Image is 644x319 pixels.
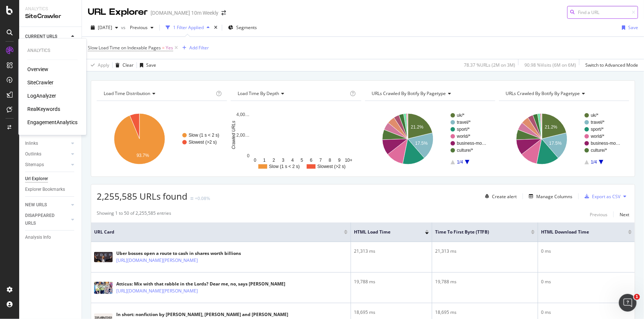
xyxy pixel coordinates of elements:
div: Explorer Bookmarks [25,186,65,193]
a: EngagementAnalytics [27,119,78,126]
div: Atticus: Mix with that rabble in the Lords? Dear me, no, says [PERSON_NAME] [116,281,285,287]
div: Export as CSV [592,193,620,200]
div: Sitemaps [25,161,44,169]
span: Slow Load Time on Indexable Pages [88,45,161,51]
text: 1/4 [591,159,597,165]
a: Sitemaps [25,161,69,169]
div: SiteCrawler [27,79,54,87]
div: SiteCrawler [25,12,76,21]
div: Manage Columns [536,193,572,200]
span: Time To First Byte (TTFB) [435,229,520,235]
div: Inlinks [25,140,38,147]
a: Inlinks [25,140,69,147]
a: LogAnalyzer [27,92,56,100]
text: 6 [310,158,313,163]
text: 4 [292,158,294,163]
text: travel/* [457,120,471,125]
button: Export as CSV [582,190,620,202]
text: culture/* [457,148,473,153]
div: Save [146,62,156,68]
div: URL Explorer [88,6,148,18]
div: Add Filter [189,45,209,51]
text: 0 [247,153,250,158]
text: 21.2% [411,125,423,130]
a: [URL][DOMAIN_NAME][PERSON_NAME] [116,287,198,295]
text: 2,00… [237,133,249,138]
div: Previous [590,211,607,218]
span: URLs Crawled By Botify By pagetype [372,90,446,97]
text: 9 [338,158,341,163]
text: sport/* [457,127,470,132]
a: DISAPPEARED URLS [25,212,69,227]
text: world/* [590,134,605,139]
text: Slow (1 s < 2 s) [189,133,219,138]
text: Slowest (>2 s) [189,140,217,145]
div: Apply [98,62,109,68]
div: Save [628,24,638,31]
iframe: Intercom live chat [619,294,637,312]
button: Segments [225,22,260,34]
span: Load Time by Depth [238,90,279,97]
a: Analysis Info [25,234,76,241]
div: 18,695 ms [435,309,535,316]
text: Slowest (>2 s) [317,164,345,169]
img: main image [94,252,113,262]
text: 5 [301,158,303,163]
span: URL Card [94,229,342,235]
button: Previous [127,22,156,34]
text: business-mo… [457,141,486,146]
div: Create alert [492,193,517,200]
text: 1/4 [457,159,463,165]
div: NEW URLS [25,201,47,209]
text: 0 [254,158,256,163]
img: main image [94,282,113,294]
text: 8 [329,158,331,163]
text: 21.2% [545,125,557,130]
div: Analytics [27,48,78,54]
span: Yes [166,43,173,53]
span: 2,255,585 URLs found [97,190,187,202]
h4: Load Time Performance by Depth [236,88,348,99]
button: Clear [113,59,134,71]
span: = [162,45,165,51]
div: 0 ms [541,248,632,255]
text: business-mo… [591,141,620,146]
div: arrow-right-arrow-left [221,10,226,15]
text: 10+ [345,158,352,163]
div: Analytics [25,6,76,12]
span: 1 [634,294,640,300]
input: Find a URL [567,6,638,19]
img: Equal [190,197,193,200]
div: Outlinks [25,150,41,158]
button: [DATE] [88,22,121,34]
div: In short: nonfiction by [PERSON_NAME], [PERSON_NAME] and [PERSON_NAME] [116,311,288,318]
div: RealKeywords [27,106,60,113]
span: Load Time Distribution [104,90,150,97]
text: 7 [320,158,322,163]
a: Explorer Bookmarks [25,186,76,193]
svg: A chart. [97,107,226,171]
span: vs [121,24,127,31]
button: Next [620,210,629,219]
text: 17.5% [549,141,562,146]
text: culture/* [591,148,607,153]
div: A chart. [499,107,628,171]
span: Previous [127,24,148,31]
div: Next [620,211,629,218]
button: Previous [590,210,607,219]
button: Save [619,22,638,34]
text: 2 [273,158,275,163]
div: DISAPPEARED URLS [25,212,62,227]
div: 78.37 % URLs ( 2M on 3M ) [464,62,515,68]
text: sport/* [591,127,604,132]
div: Showing 1 to 50 of 2,255,585 entries [97,210,171,219]
button: Add Filter [179,43,209,52]
h4: URLs Crawled By Botify By pagetype [371,88,489,99]
div: Overview [27,66,48,73]
text: 93.7% [137,153,149,158]
svg: A chart. [231,107,360,171]
div: 0 ms [541,309,632,316]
